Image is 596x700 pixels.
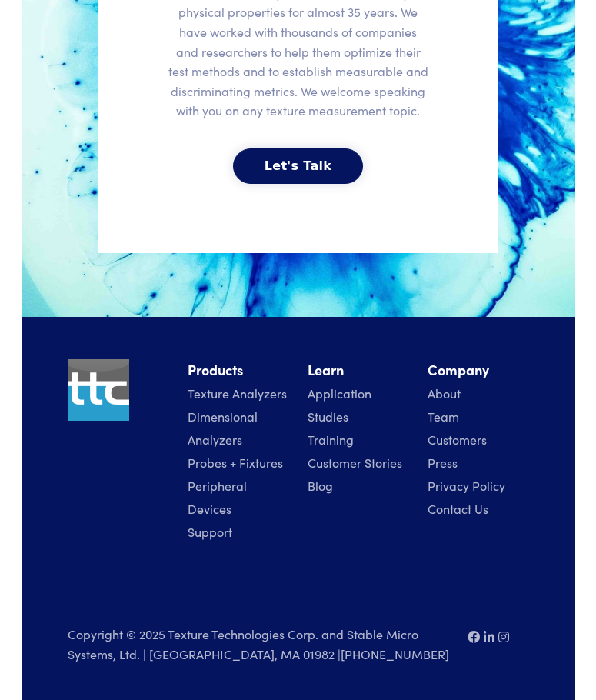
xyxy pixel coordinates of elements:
a: Application Studies [308,385,371,425]
a: Blog [308,477,333,494]
a: Support [188,523,232,540]
a: Customer Stories [308,454,402,471]
a: Customers [428,431,487,448]
a: Probes + Fixtures [188,454,283,471]
li: Company [428,359,529,382]
a: Dimensional Analyzers [188,408,258,448]
a: Press [428,454,458,471]
li: Learn [308,359,409,382]
a: Privacy Policy [428,477,505,494]
img: ttc_logo_1x1_v1.0.png [68,359,129,421]
button: Let's Talk [233,148,363,184]
p: Copyright © 2025 Texture Technologies Corp. and Stable Micro Systems, Ltd. | [GEOGRAPHIC_DATA], M... [68,625,449,665]
a: Team [428,408,459,425]
a: [PHONE_NUMBER] [341,645,449,662]
a: About [428,385,461,402]
a: Peripheral Devices [188,477,247,517]
li: Products [188,359,289,382]
a: Texture Analyzers [188,385,287,402]
a: Training [308,431,354,448]
a: Contact Us [428,500,488,517]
